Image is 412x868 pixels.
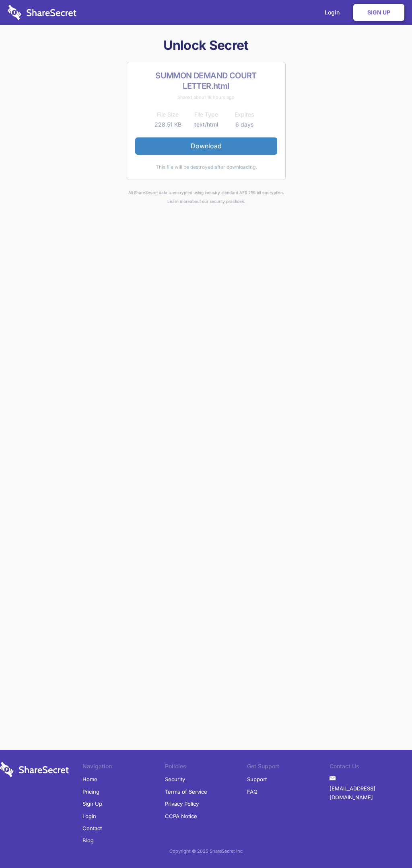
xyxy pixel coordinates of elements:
[82,798,102,810] a: Sign Up
[135,70,277,91] h2: SUMMON DEMAND COURT LETTER.html
[165,773,185,785] a: Security
[247,773,267,785] a: Support
[82,773,97,785] a: Home
[82,786,99,798] a: Pricing
[165,810,197,822] a: CCPA Notice
[247,786,257,798] a: FAQ
[82,810,96,822] a: Login
[135,137,277,154] a: Download
[165,798,199,810] a: Privacy Policy
[165,762,247,773] li: Policies
[167,199,190,204] a: Learn more
[225,110,264,119] th: Expires
[82,762,165,773] li: Navigation
[247,762,330,773] li: Get Support
[149,110,187,119] th: File Size
[135,93,277,102] div: Shared about 18 hours ago
[82,822,102,834] a: Contact
[330,762,412,773] li: Contact Us
[149,120,187,129] td: 228.51 KB
[330,782,412,804] a: [EMAIL_ADDRESS][DOMAIN_NAME]
[82,834,94,846] a: Blog
[225,120,264,129] td: 6 days
[187,110,225,119] th: File Type
[8,5,76,20] img: logo-wordmark-white-trans-d4663122ce5f474addd5e946df7df03e33cb6a1c49d2221995e7729f52c070b2.svg
[187,120,225,129] td: text/html
[135,163,277,172] div: This file will be destroyed after downloading.
[353,4,404,21] a: Sign Up
[165,786,207,798] a: Terms of Service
